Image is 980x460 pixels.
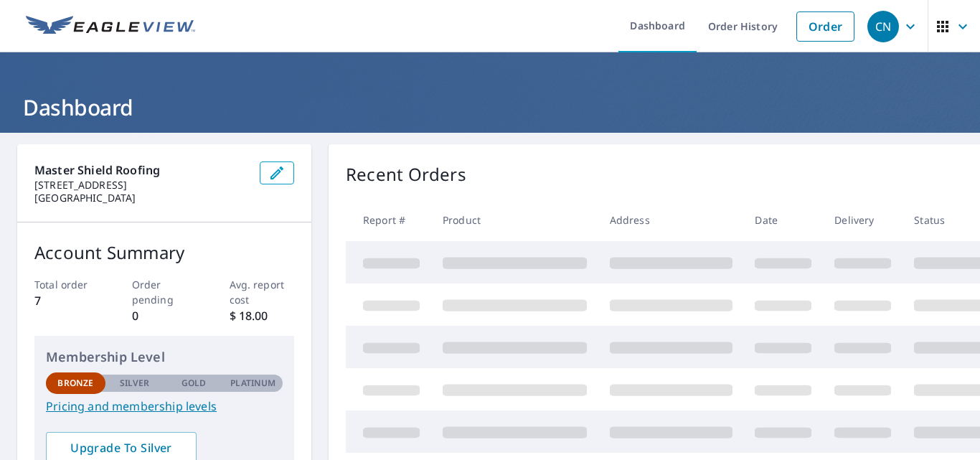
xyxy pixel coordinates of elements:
[57,377,93,390] p: Bronze
[230,277,295,307] p: Avg. report cost
[346,161,466,187] p: Recent Orders
[46,398,283,415] a: Pricing and membership levels
[431,199,598,241] th: Product
[743,199,823,241] th: Date
[182,377,206,390] p: Gold
[57,440,185,456] span: Upgrade To Silver
[346,199,431,241] th: Report #
[598,199,744,241] th: Address
[34,192,248,205] p: [GEOGRAPHIC_DATA]
[867,11,899,42] div: CN
[132,307,197,324] p: 0
[230,307,295,324] p: $ 18.00
[120,377,150,390] p: Silver
[823,199,903,241] th: Delivery
[34,277,100,292] p: Total order
[132,277,197,307] p: Order pending
[46,347,283,367] p: Membership Level
[34,179,248,192] p: [STREET_ADDRESS]
[17,93,963,122] h1: Dashboard
[796,11,854,42] a: Order
[34,292,100,309] p: 7
[34,161,248,179] p: master shield roofing
[34,240,294,266] p: Account Summary
[230,377,275,390] p: Platinum
[26,16,195,37] img: EV Logo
